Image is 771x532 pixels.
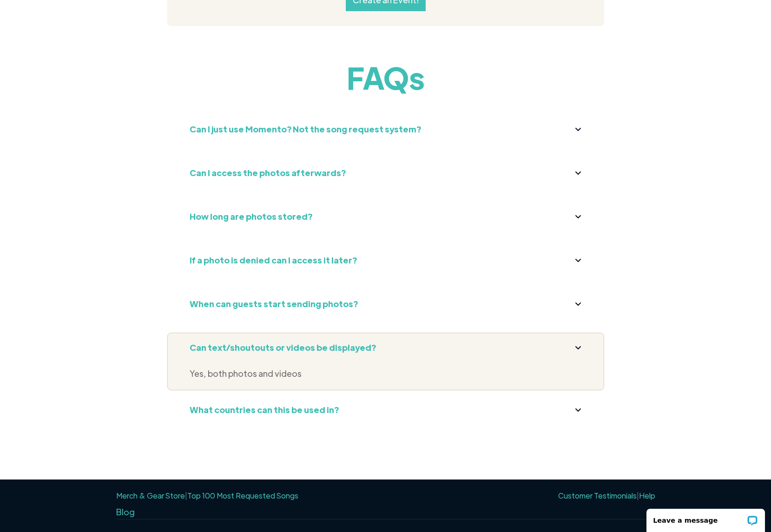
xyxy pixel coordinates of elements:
[190,124,421,134] strong: Can I just use Momento? Not the song request system?
[116,491,185,500] a: Merch & Gear Store
[187,491,298,500] a: Top 100 Most Requested Songs
[575,128,581,131] img: dropdown icon
[167,59,604,96] h1: FAQs
[575,171,581,175] img: down arrow
[116,506,135,517] a: Blog
[555,489,655,503] div: |
[558,491,637,500] a: Customer Testimonials
[190,255,357,265] strong: If a photo is denied can I access it later?
[190,298,358,309] strong: When can guests start sending photos?
[190,342,376,353] strong: Can text/shoutouts or videos be displayed?
[116,489,298,503] div: |
[190,211,312,222] strong: How long are photos stored?
[639,491,655,500] a: Help
[640,503,771,532] iframe: LiveChat chat widget
[190,167,346,178] strong: Can I access the photos afterwards?
[190,404,339,415] strong: What countries can this be used in?
[190,367,582,381] p: Yes, both photos and videos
